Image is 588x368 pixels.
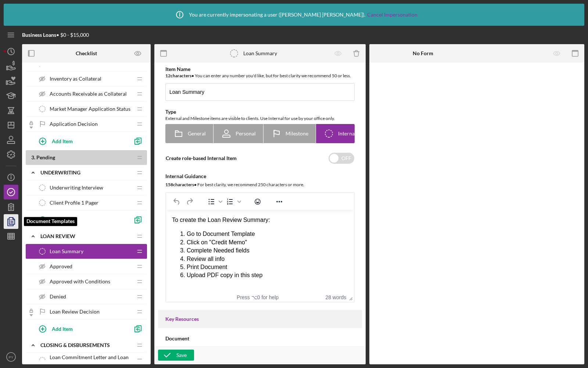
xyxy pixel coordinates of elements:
[176,350,187,361] div: Save
[22,32,56,38] b: Business Loans
[165,342,355,349] div: You may provide the client with document templates or examples.
[130,45,146,62] button: Preview as
[33,134,129,148] button: Add Item
[228,294,287,300] div: Press ⌥0 for help
[171,6,417,24] div: You are currently impersonating a user ( [PERSON_NAME] [PERSON_NAME] ).
[183,197,196,207] button: Redo
[50,200,98,206] span: Client Profile 1 Pager
[52,322,73,336] div: Add Item
[165,73,194,78] b: 12 character s •
[76,50,97,56] b: Checklist
[50,91,127,97] span: Accounts Receivable as Collateral
[251,197,264,207] button: Emojis
[50,354,132,366] span: Loan Commitment Letter and Loan Agreement
[50,185,103,191] span: Underwriting Interview
[36,154,55,160] span: Pending
[166,155,237,161] label: Create role-based Internal Item
[165,336,355,342] div: Document
[166,210,354,293] iframe: Rich Text Area
[52,213,73,227] div: Add Item
[50,263,72,269] span: Approved
[33,321,129,336] button: Add Item
[165,115,355,122] div: External and Milestone items are visible to clients. Use Internal for use by your office only.
[165,72,355,79] div: You can enter any number you'd like, but for best clarity we recommend 50 or less.
[31,154,35,160] span: 3 .
[50,294,66,300] span: Denied
[338,131,356,137] span: Internal
[4,350,18,364] button: PY
[52,134,73,148] div: Add Item
[243,50,277,56] div: Loan Summary
[40,170,132,176] div: Underwriting
[165,181,355,188] div: For best clarity, we recommend 250 characters or more.
[165,66,355,72] div: Item Name
[165,173,355,179] div: Internal Guidance
[367,12,417,18] a: Cancel Impersonation
[22,32,89,38] div: • $0 - $15,000
[158,350,194,361] button: Save
[273,197,286,207] button: Reveal or hide additional toolbar items
[50,309,100,315] span: Loan Review Decision
[50,279,110,284] span: Approved with Conditions
[224,197,242,207] div: Numbered list
[50,76,101,82] span: Inventory as Collateral
[325,294,346,300] button: 28 words
[165,316,355,322] div: Key Resources
[9,355,14,359] text: PY
[50,106,130,112] span: Market Manager Application Status
[50,248,83,254] span: Loan Summary
[50,121,98,127] span: Application Decision
[165,182,197,187] b: 158 character s •
[286,131,308,137] span: Milestone
[236,131,256,137] span: Personal
[413,50,433,56] b: No Form
[40,342,132,348] div: Closing & Disbursements
[346,293,354,302] div: Press the Up and Down arrow keys to resize the editor.
[33,212,129,227] button: Add Item
[188,131,206,137] span: General
[40,233,132,239] div: Loan Review
[171,197,183,207] button: Undo
[165,109,355,115] div: Type
[205,197,223,207] div: Bullet list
